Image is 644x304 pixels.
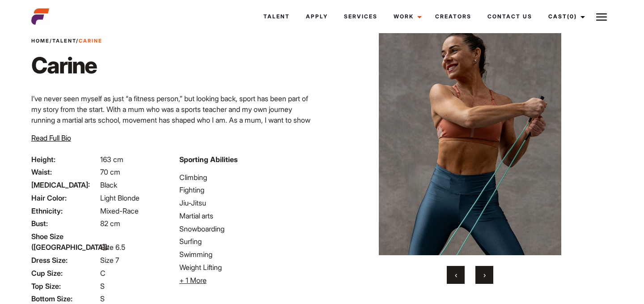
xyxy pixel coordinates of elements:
li: Swimming [179,249,317,260]
strong: Carine [79,38,102,44]
h1: Carine [31,52,102,79]
span: Bottom Size: [31,293,98,304]
span: Waist: [31,167,98,177]
span: Black [100,180,117,189]
button: Read Full Bio [31,133,71,143]
img: Burger icon [596,12,607,22]
li: Weight Lifting [179,262,317,273]
span: 163 cm [100,155,123,164]
span: Top Size: [31,281,98,291]
span: Height: [31,154,98,165]
li: Martial arts [179,210,317,221]
span: C [100,269,106,278]
span: (0) [567,13,577,20]
span: + 1 More [179,276,207,285]
span: Light Blonde [100,193,140,202]
img: cropped-aefm-brand-fav-22-square.png [31,8,49,26]
a: Apply [298,4,336,29]
a: Work [386,4,427,29]
span: Size 6.5 [100,243,125,252]
span: Dress Size: [31,255,98,265]
a: Talent [52,38,76,44]
p: I’ve never seen myself as just “a fitness person,” but looking back, sport has been part of my st... [31,93,317,158]
span: Cup Size: [31,268,98,278]
span: Mixed-Race [100,206,139,215]
span: Size 7 [100,256,119,265]
a: Cast(0) [540,4,590,29]
span: 70 cm [100,167,120,176]
span: S [100,294,105,303]
li: Surfing [179,236,317,247]
a: Contact Us [479,4,540,29]
li: Jiu-Jitsu [179,197,317,208]
span: 82 cm [100,219,120,228]
span: Read Full Bio [31,133,71,142]
li: Climbing [179,172,317,183]
span: / / [31,37,102,45]
a: Talent [255,4,298,29]
span: Bust: [31,218,98,229]
span: Previous [455,270,457,279]
span: Hair Color: [31,193,98,203]
span: Ethnicity: [31,206,98,216]
span: [MEDICAL_DATA]: [31,180,98,190]
span: Shoe Size ([GEOGRAPHIC_DATA]): [31,231,98,253]
span: S [100,282,105,291]
li: Snowboarding [179,223,317,234]
a: Home [31,38,50,44]
span: Next [483,270,486,279]
li: Fighting [179,184,317,195]
strong: Sporting Abilities [179,155,237,164]
a: Creators [427,4,479,29]
a: Services [336,4,386,29]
